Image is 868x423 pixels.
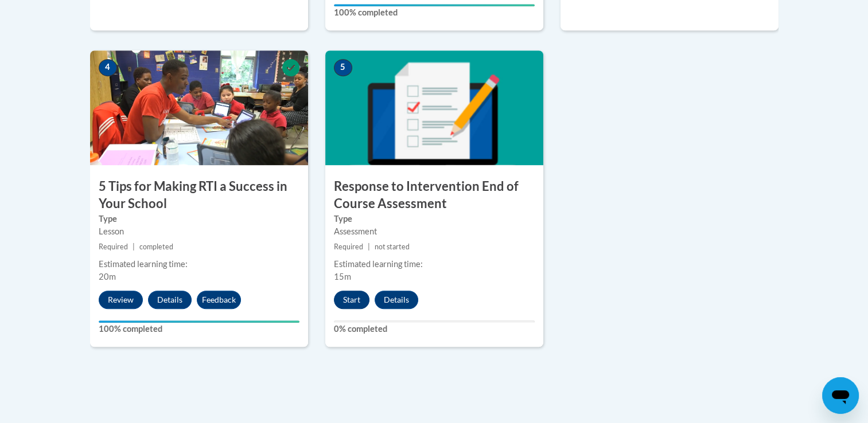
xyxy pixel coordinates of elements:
[822,377,859,414] iframe: Button to launch messaging window
[334,6,535,19] label: 100% completed
[368,242,370,251] span: |
[334,213,535,225] label: Type
[197,291,241,309] button: Feedback
[334,242,363,251] span: Required
[334,272,351,281] span: 15m
[375,242,410,251] span: not started
[99,59,117,76] span: 4
[99,258,299,271] div: Estimated learning time:
[99,225,299,238] div: Lesson
[99,320,299,323] div: Your progress
[334,258,535,271] div: Estimated learning time:
[334,323,535,335] label: 0% completed
[334,4,535,6] div: Your progress
[334,291,369,309] button: Start
[139,242,173,251] span: completed
[90,178,308,213] h3: 5 Tips for Making RTI a Success in Your School
[90,50,308,165] img: Course Image
[99,291,143,309] button: Review
[133,242,135,251] span: |
[99,323,299,335] label: 100% completed
[334,225,535,238] div: Assessment
[99,242,128,251] span: Required
[375,291,418,309] button: Details
[325,178,543,213] h3: Response to Intervention End of Course Assessment
[148,291,192,309] button: Details
[325,50,543,165] img: Course Image
[99,213,299,225] label: Type
[99,272,116,281] span: 20m
[334,59,352,76] span: 5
